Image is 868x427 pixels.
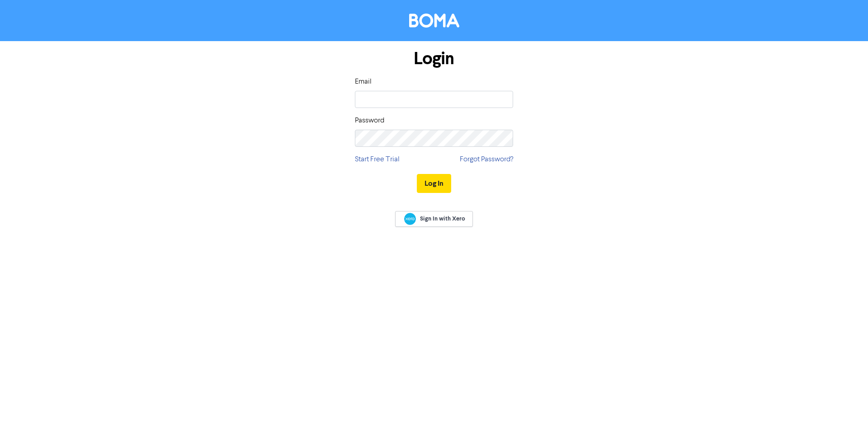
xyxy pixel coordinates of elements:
[404,213,416,225] img: Xero logo
[355,154,400,165] a: Start Free Trial
[409,14,459,28] img: BOMA Logo
[417,174,451,193] button: Log In
[395,211,473,227] a: Sign In with Xero
[355,115,384,126] label: Password
[355,48,513,69] h1: Login
[420,215,465,223] span: Sign In with Xero
[355,76,372,87] label: Email
[460,154,513,165] a: Forgot Password?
